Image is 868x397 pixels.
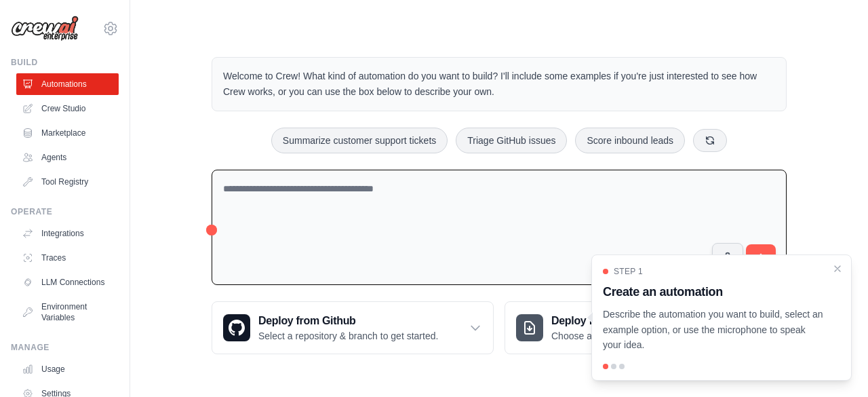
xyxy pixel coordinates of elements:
a: Integrations [16,223,119,244]
p: Select a repository & branch to get started. [258,329,438,343]
button: Triage GitHub issues [456,128,567,153]
div: Operate [11,206,119,217]
a: Automations [16,73,119,95]
a: Traces [16,247,119,269]
a: Agents [16,147,119,168]
button: Score inbound leads [575,128,685,153]
button: Close walkthrough [832,263,843,274]
a: Usage [16,358,119,380]
div: Manage [11,342,119,353]
p: Welcome to Crew! What kind of automation do you want to build? I'll include some examples if you'... [223,69,775,100]
a: LLM Connections [16,271,119,293]
div: Build [11,57,119,68]
a: Marketplace [16,122,119,144]
p: Choose a zip file to upload. [551,329,666,343]
a: Tool Registry [16,171,119,193]
button: Summarize customer support tickets [271,128,448,153]
h3: Deploy from Github [258,313,438,329]
p: Describe the automation you want to build, select an example option, or use the microphone to spe... [603,307,824,353]
span: Step 1 [614,266,643,277]
a: Environment Variables [16,296,119,328]
img: Logo [11,16,79,41]
h3: Create an automation [603,282,824,301]
h3: Deploy from zip file [551,313,666,329]
a: Crew Studio [16,98,119,119]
